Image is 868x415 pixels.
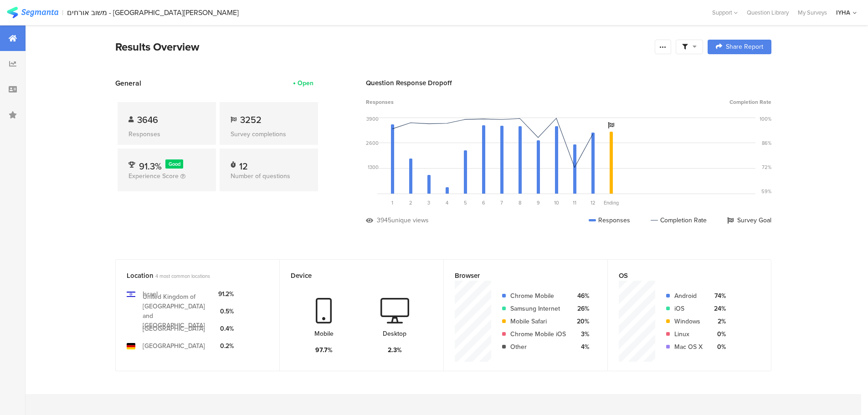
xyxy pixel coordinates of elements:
div: Mobile [314,329,334,338]
div: Desktop [383,329,406,338]
div: Israel [143,289,158,299]
a: Question Library [742,8,793,17]
span: Experience Score [128,171,179,181]
div: Windows [674,317,703,326]
div: 0.2% [218,341,234,351]
span: 3 [427,199,430,206]
i: Survey Goal [608,122,614,128]
div: 86% [762,139,771,147]
div: 97.7% [315,345,333,355]
div: | [62,7,63,18]
span: Responses [366,98,394,106]
div: Other [510,342,566,352]
div: 3945 [377,215,391,225]
span: 4 most common locations [155,272,210,280]
span: 7 [500,199,503,206]
div: United Kingdom of [GEOGRAPHIC_DATA] and [GEOGRAPHIC_DATA] [143,292,211,330]
div: IYHA [836,8,850,17]
span: 6 [482,199,485,206]
div: 20% [573,317,589,326]
div: 3% [573,329,589,339]
div: Device [291,271,417,281]
div: Results Overview [115,39,650,55]
div: Browser [455,271,581,281]
div: Survey Goal [727,215,771,225]
div: iOS [674,304,703,313]
span: 9 [537,199,540,206]
div: Survey completions [231,129,307,139]
div: Linux [674,329,703,339]
div: Location [127,271,253,281]
span: 8 [519,199,521,206]
span: 12 [591,199,596,206]
div: OS [619,271,745,281]
div: 4% [573,342,589,352]
div: 59% [761,188,771,195]
div: Support [712,5,738,20]
div: 2600 [366,139,379,147]
span: 5 [464,199,467,206]
div: 12 [239,159,248,169]
div: Android [674,291,703,301]
div: 74% [710,291,726,301]
div: Mac OS X [674,342,703,352]
div: [GEOGRAPHIC_DATA] [143,324,205,333]
div: 100% [760,115,771,123]
span: 2 [409,199,412,206]
div: [GEOGRAPHIC_DATA] [143,341,205,351]
div: unique views [391,215,429,225]
div: Chrome Mobile [510,291,566,301]
div: 2.3% [388,345,402,355]
div: 0.4% [218,324,234,333]
div: 24% [710,304,726,313]
span: 1 [391,199,393,206]
div: משוב אורחים - [GEOGRAPHIC_DATA][PERSON_NAME] [67,8,239,17]
span: 4 [446,199,448,206]
div: Question Response Dropoff [366,78,771,88]
img: segmanta logo [7,7,58,18]
span: 3646 [137,113,158,127]
span: 10 [554,199,559,206]
div: 1300 [368,164,379,171]
span: 3252 [240,113,262,127]
span: General [115,78,141,88]
div: 0% [710,342,726,352]
span: Completion Rate [729,98,771,106]
span: Good [169,160,180,168]
div: 72% [762,164,771,171]
div: Responses [128,129,205,139]
span: Share Report [726,44,763,50]
div: Chrome Mobile iOS [510,329,566,339]
a: My Surveys [793,8,832,17]
div: 3900 [366,115,379,123]
div: Mobile Safari [510,317,566,326]
div: 0.5% [218,307,234,316]
div: Open [298,78,313,88]
span: 11 [573,199,576,206]
div: Responses [589,215,630,225]
div: Ending [602,199,620,206]
div: Completion Rate [651,215,707,225]
div: 2% [710,317,726,326]
div: 26% [573,304,589,313]
div: 91.2% [218,289,234,299]
span: Number of questions [231,171,290,181]
div: Samsung Internet [510,304,566,313]
span: 91.3% [139,159,162,173]
div: 0% [710,329,726,339]
div: 46% [573,291,589,301]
